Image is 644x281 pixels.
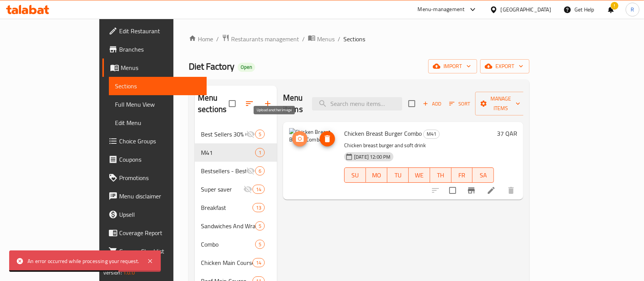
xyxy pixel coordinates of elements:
div: Sandwiches And Wraps5 [195,217,277,235]
div: items [255,240,265,249]
span: import [434,62,471,71]
a: Coupons [102,150,207,169]
div: items [252,185,265,194]
a: Edit Restaurant [102,22,207,40]
span: Sections [115,81,201,91]
li: / [216,34,219,44]
span: Super saver [201,185,243,194]
button: Branch-specific-item [462,181,481,200]
span: 6 [256,167,264,175]
div: items [252,258,265,267]
input: search [312,97,402,110]
span: Chicken Breast Burger Combo [344,128,422,139]
button: export [480,59,529,73]
span: 5 [256,223,264,230]
nav: breadcrumb [189,34,529,44]
span: Select all sections [224,96,240,112]
span: export [486,62,523,71]
a: Full Menu View [109,95,207,114]
span: Upsell [119,210,201,219]
div: Super saver14 [195,180,277,198]
span: Menus [121,63,201,72]
span: Restaurants management [231,34,299,44]
span: Bestsellers - Best discounts on selected items [201,166,246,175]
button: Sort [447,98,472,110]
span: Edit Menu [115,118,201,127]
button: import [428,59,477,73]
span: Add [422,99,442,108]
span: Version: [103,268,122,278]
div: Chicken Main Courses14 [195,253,277,272]
a: Coverage Report [102,224,207,242]
span: 14 [253,259,264,266]
button: delete image [320,131,335,146]
button: Manage items [475,92,526,115]
a: Branches [102,40,207,58]
svg: Inactive section [246,166,255,175]
div: [GEOGRAPHIC_DATA] [501,5,551,14]
div: M411 [195,143,277,162]
button: TU [387,167,409,183]
span: TH [433,170,448,181]
a: Restaurants management [222,34,299,44]
h2: Menu sections [198,92,229,115]
span: Sections [343,34,365,44]
span: SA [476,170,491,181]
span: Edit Restaurant [119,26,201,36]
span: Coverage Report [119,228,201,237]
p: Chicken breast burger and soft drink [344,141,494,150]
a: Choice Groups [102,132,207,150]
button: SU [344,167,366,183]
a: Edit Menu [109,114,207,132]
button: SA [472,167,494,183]
span: FR [455,170,470,181]
span: 14 [253,186,264,193]
button: TH [430,167,451,183]
span: M41 [201,148,255,157]
span: Select section [404,96,420,112]
div: M41 [423,130,440,139]
a: Upsell [102,205,207,224]
span: Best Sellers 30% Off [201,130,246,139]
div: Bestsellers - Best discounts on selected items6 [195,162,277,180]
span: Combo [201,240,255,249]
button: Add [420,98,444,110]
a: Sections [109,77,207,95]
li: / [338,34,340,44]
button: MO [366,167,387,183]
span: Coupons [119,155,201,164]
span: Select to update [445,182,461,198]
span: Chicken Main Courses [201,258,252,267]
span: 5 [256,241,264,248]
span: 1 [256,149,264,156]
span: Open [238,64,255,70]
button: Add section [259,94,277,113]
div: items [255,148,265,157]
h2: Menu items [283,92,303,115]
button: WE [409,167,430,183]
span: Promotions [119,173,201,182]
span: Sort items [444,98,475,110]
span: M41 [424,130,439,138]
span: Menus [317,34,335,44]
a: Grocery Checklist [102,242,207,260]
div: items [255,221,265,231]
div: items [255,166,265,175]
div: items [255,130,265,139]
img: Chicken Breast Burger Combo [289,128,338,177]
span: Sort [449,99,470,108]
button: upload picture [292,131,307,146]
span: 5 [256,131,264,138]
span: MO [369,170,384,181]
button: FR [451,167,473,183]
svg: Inactive section [246,130,255,139]
span: R [631,5,634,14]
span: 13 [253,204,264,211]
span: Sort sections [240,94,259,113]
